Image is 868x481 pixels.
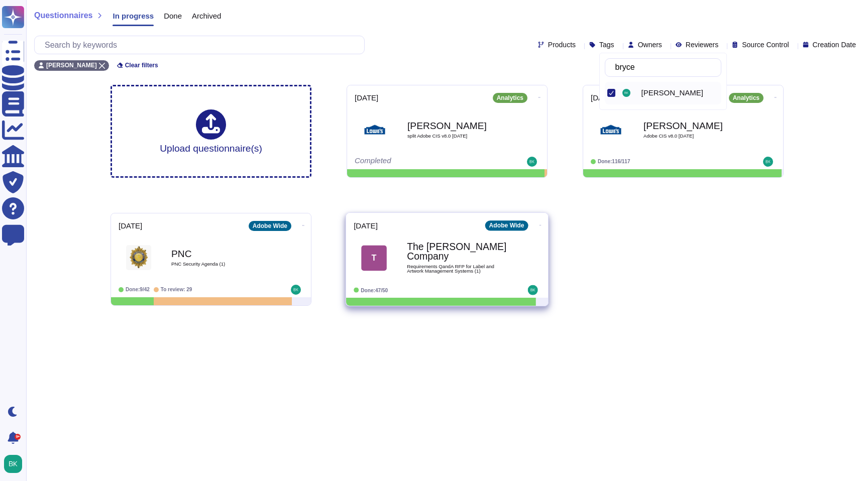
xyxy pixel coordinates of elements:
img: Logo [126,245,151,270]
div: T [361,245,387,270]
span: [DATE] [119,222,142,229]
input: Search by keywords [610,59,721,76]
span: PNC Security Agenda (1) [171,262,272,267]
span: Clear filters [125,62,158,68]
span: [DATE] [354,222,378,229]
span: [DATE] [355,94,378,101]
span: Archived [192,12,221,20]
img: Logo [598,117,623,142]
span: Products [548,41,576,48]
img: user [528,285,538,295]
button: user [2,453,29,475]
span: Done [164,12,182,20]
img: user [291,285,301,295]
img: user [4,455,22,473]
span: Done: 9/42 [126,287,150,292]
div: Adobe Wide [485,220,528,230]
span: Done: 47/50 [361,287,388,293]
img: user [622,89,630,97]
span: In progress [113,12,154,20]
span: [PERSON_NAME] [641,88,703,97]
div: Bryce Kaline [641,88,717,97]
div: Bryce Kaline [620,87,637,99]
div: Analytics [729,93,764,103]
span: Questionnaires [34,12,92,20]
b: The [PERSON_NAME] Company [407,242,508,262]
span: Tags [599,41,614,48]
span: Adobe CIS v8.0 [DATE] [643,134,744,139]
div: Upload questionnaire(s) [160,109,262,153]
input: Search by keywords [40,36,364,54]
span: split Adobe CIS v8.0 [DATE] [407,134,508,139]
span: Reviewers [686,41,718,48]
span: Owners [638,41,662,48]
div: Bryce Kaline [620,82,721,104]
div: Adobe Wide [249,221,291,231]
img: user [763,157,773,167]
span: Done: 116/117 [598,159,630,164]
div: Analytics [493,93,527,103]
b: PNC [171,249,272,259]
span: Requirements QandA RFP for Label and Artwork Management Systems (1) [407,264,508,274]
span: Creation Date [813,41,856,48]
span: [PERSON_NAME] [46,62,97,68]
b: [PERSON_NAME] [643,121,744,131]
img: user [527,157,537,167]
b: [PERSON_NAME] [407,121,508,131]
span: Source Control [742,41,789,48]
div: Completed [355,157,478,167]
img: Logo [362,117,387,142]
div: 9+ [15,434,21,440]
span: [DATE] [591,94,614,101]
span: To review: 29 [161,287,192,292]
